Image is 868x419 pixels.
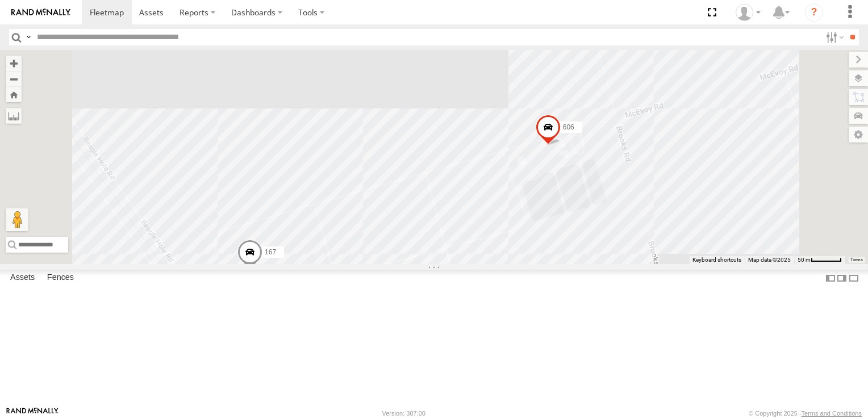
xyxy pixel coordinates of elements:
button: Keyboard shortcuts [692,256,741,264]
a: Visit our Website [6,408,59,419]
span: 50 m [798,257,811,263]
a: Terms (opens in new tab) [851,257,863,262]
div: Version: 307.00 [382,410,425,417]
span: 167 [265,248,276,255]
span: 606 [563,123,574,131]
label: Assets [5,270,40,286]
a: Terms and Conditions [802,410,862,417]
div: © Copyright 2025 - [749,410,862,417]
label: Dock Summary Table to the Right [836,270,848,286]
button: Zoom in [6,56,22,71]
div: Frank Cope [732,4,765,21]
label: Dock Summary Table to the Left [825,270,836,286]
span: Map data ©2025 [748,257,791,263]
button: Zoom out [6,71,22,87]
label: Measure [6,108,22,124]
button: Zoom Home [6,87,22,102]
button: Map Scale: 50 m per 51 pixels [794,256,845,264]
label: Search Query [24,29,33,45]
label: Map Settings [849,127,868,143]
label: Fences [41,270,80,286]
button: Drag Pegman onto the map to open Street View [6,208,28,231]
label: Search Filter Options [821,29,846,45]
img: rand-logo.svg [11,9,70,16]
i: ? [805,3,823,22]
label: Hide Summary Table [848,270,859,286]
